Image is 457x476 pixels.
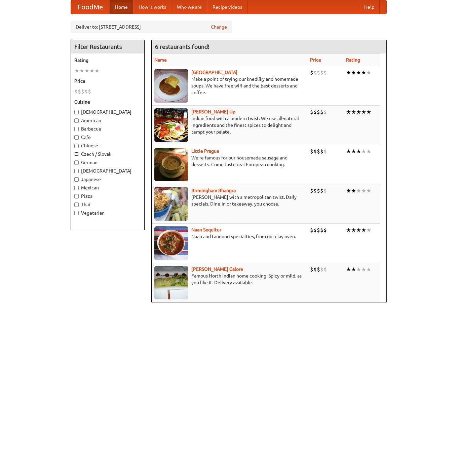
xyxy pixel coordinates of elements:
img: czechpoint.jpg [154,69,188,103]
p: [PERSON_NAME] with a metropolitan twist. Daily specials. Dine-in or takeaway, you choose. [154,194,305,207]
li: ★ [356,226,361,234]
a: FoodMe [71,0,110,14]
li: $ [313,226,317,234]
a: Birmingham Bhangra [191,188,236,193]
li: $ [310,108,313,116]
li: ★ [346,266,351,273]
li: $ [310,148,313,155]
a: Naan Sequitur [191,227,221,232]
label: Barbecue [74,125,141,132]
input: [DEMOGRAPHIC_DATA] [74,169,79,173]
label: Cafe [74,134,141,141]
li: $ [313,187,317,194]
li: $ [74,88,78,95]
li: ★ [361,187,366,194]
p: Make a point of trying our knedlíky and homemade soups. We have free wifi and the best desserts a... [154,76,305,96]
li: $ [78,88,81,95]
h5: Rating [74,57,141,64]
li: ★ [79,67,84,74]
li: $ [313,148,317,155]
li: ★ [94,67,100,74]
li: $ [320,266,323,273]
a: [GEOGRAPHIC_DATA] [191,70,237,75]
label: Pizza [74,193,141,199]
input: Mexican [74,186,79,190]
input: Thai [74,203,79,207]
li: ★ [361,266,366,273]
label: [DEMOGRAPHIC_DATA] [74,168,141,174]
li: ★ [361,226,366,234]
label: German [74,159,141,166]
input: Cafe [74,135,79,140]
a: Change [211,24,227,30]
li: ★ [89,67,94,74]
label: Chinese [74,142,141,149]
li: $ [310,266,313,273]
li: $ [317,266,320,273]
img: littleprague.jpg [154,148,188,181]
li: ★ [366,266,371,273]
li: $ [320,187,323,194]
li: ★ [361,69,366,76]
a: Price [310,57,321,63]
p: Indian food with a modern twist. We use all-natural ingredients and the finest spices to delight ... [154,115,305,135]
a: [PERSON_NAME] Up [191,109,235,114]
ng-pluralize: 6 restaurants found! [155,43,210,50]
li: ★ [84,67,89,74]
li: $ [317,108,320,116]
li: ★ [366,69,371,76]
li: ★ [346,226,351,234]
li: $ [313,108,317,116]
label: Mexican [74,184,141,191]
input: American [74,118,79,123]
li: ★ [366,226,371,234]
p: Famous North Indian home cooking. Spicy or mild, as you like it. Delivery available. [154,272,305,286]
li: ★ [361,148,366,155]
li: $ [320,69,323,76]
li: $ [317,226,320,234]
li: ★ [74,67,79,74]
li: ★ [346,69,351,76]
label: Czech / Slovak [74,151,141,157]
h5: Cuisine [74,99,141,105]
input: Pizza [74,194,79,198]
li: $ [317,187,320,194]
li: ★ [366,187,371,194]
a: How it works [133,0,172,14]
img: naansequitur.jpg [154,226,188,260]
li: $ [310,69,313,76]
h5: Price [74,78,141,84]
a: [PERSON_NAME] Galore [191,266,243,272]
li: $ [320,108,323,116]
img: curryup.jpg [154,108,188,142]
input: Vegetarian [74,211,79,215]
label: Japanese [74,176,141,183]
li: ★ [366,108,371,116]
input: Barbecue [74,127,79,131]
li: $ [323,187,327,194]
li: $ [317,69,320,76]
a: Name [154,57,167,63]
li: ★ [351,266,356,273]
input: Chinese [74,144,79,148]
li: ★ [351,187,356,194]
li: ★ [346,187,351,194]
a: Home [110,0,133,14]
p: Naan and tandoori specialties, from our clay oven. [154,233,305,240]
li: $ [84,88,88,95]
li: $ [310,187,313,194]
input: German [74,160,79,165]
li: ★ [356,148,361,155]
li: ★ [351,226,356,234]
a: Little Prague [191,148,219,154]
li: ★ [351,108,356,116]
li: ★ [356,69,361,76]
li: $ [313,266,317,273]
li: ★ [361,108,366,116]
li: $ [310,226,313,234]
